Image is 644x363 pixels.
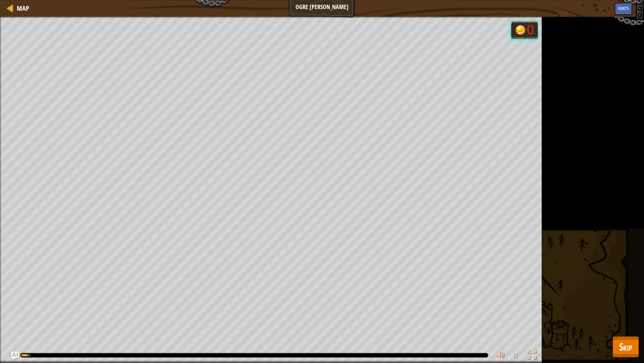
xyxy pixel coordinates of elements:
[494,349,507,363] button: Adjust volume
[511,349,522,363] button: ♫
[11,352,19,360] button: Ask AI
[527,24,534,36] div: 0
[17,4,29,13] span: Map
[511,21,538,39] div: Team 'humans' has 0 gold.
[618,5,629,11] span: Hints
[512,350,519,360] span: ♫
[612,336,639,358] button: Skip
[13,4,29,13] a: Map
[525,349,539,363] button: Toggle fullscreen
[619,340,632,354] span: Skip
